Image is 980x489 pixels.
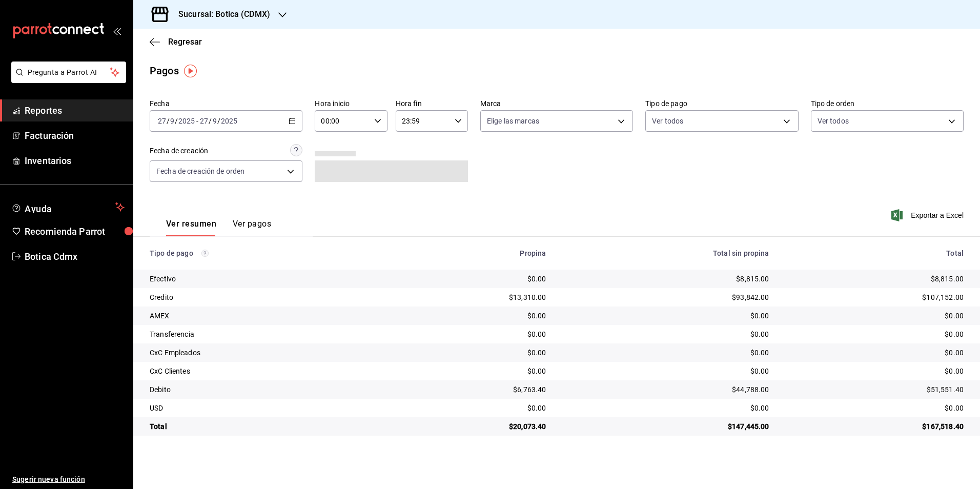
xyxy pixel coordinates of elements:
div: $0.00 [398,329,546,339]
label: Hora fin [396,100,468,107]
div: $0.00 [786,403,964,413]
span: / [209,117,212,125]
button: Exportar a Excel [893,209,964,221]
div: Pagos [150,63,179,78]
div: Propina [398,249,546,257]
div: $0.00 [563,329,769,339]
input: -- [212,117,217,125]
div: $8,815.00 [563,274,769,284]
div: AMEX [150,311,381,321]
span: / [167,117,170,125]
div: $107,152.00 [786,292,964,302]
input: -- [157,117,167,125]
div: Total sin propina [563,249,769,257]
div: Tipo de pago [150,249,381,257]
button: Ver pagos [233,219,271,236]
div: Total [786,249,964,257]
div: Efectivo [150,274,381,284]
div: $0.00 [563,366,769,376]
label: Tipo de pago [645,100,798,107]
label: Fecha [150,100,302,107]
div: $93,842.00 [563,292,769,302]
div: Fecha de creación [150,146,208,156]
span: Elige las marcas [487,116,539,126]
div: Debito [150,384,381,395]
div: $0.00 [563,348,769,358]
div: $6,763.40 [398,384,546,395]
div: $20,073.40 [398,421,546,432]
span: Facturación [25,129,125,142]
div: $0.00 [786,348,964,358]
span: Botica Cdmx [25,250,125,263]
div: $147,445.00 [563,421,769,432]
input: -- [170,117,175,125]
input: ---- [178,117,195,125]
div: $0.00 [563,311,769,321]
div: $0.00 [786,311,964,321]
label: Hora inicio [315,100,387,107]
div: CxC Empleados [150,348,381,358]
div: $0.00 [398,403,546,413]
input: -- [199,117,209,125]
span: Ver todos [818,116,849,126]
div: $51,551.40 [786,384,964,395]
button: Regresar [150,37,202,47]
label: Tipo de orden [811,100,964,107]
a: Pregunta a Parrot AI [7,74,126,85]
div: $8,815.00 [786,274,964,284]
div: $0.00 [786,366,964,376]
div: $0.00 [398,348,546,358]
div: $167,518.40 [786,421,964,432]
div: $44,788.00 [563,384,769,395]
span: Inventarios [25,154,125,168]
span: Fecha de creación de orden [156,166,244,176]
div: USD [150,403,381,413]
h3: Sucursal: Botica (CDMX) [170,8,270,21]
label: Marca [480,100,633,107]
div: Credito [150,292,381,302]
div: $0.00 [563,403,769,413]
button: Ver resumen [166,219,216,236]
div: $0.00 [398,274,546,284]
span: Pregunta a Parrot AI [28,67,110,78]
div: CxC Clientes [150,366,381,376]
div: $0.00 [786,329,964,339]
span: Recomienda Parrot [25,225,125,238]
button: Pregunta a Parrot AI [11,62,126,83]
span: - [196,117,198,125]
div: Total [150,421,381,432]
span: Ayuda [25,201,111,213]
img: Tooltip marker [184,65,197,77]
div: $13,310.00 [398,292,546,302]
div: $0.00 [398,366,546,376]
input: ---- [220,117,238,125]
div: navigation tabs [166,219,271,236]
span: / [175,117,178,125]
span: Regresar [168,37,202,47]
span: Reportes [25,104,125,117]
span: / [217,117,220,125]
svg: Los pagos realizados con Pay y otras terminales son montos brutos. [201,250,209,257]
span: Sugerir nueva función [12,474,125,485]
div: Transferencia [150,329,381,339]
span: Ver todos [652,116,683,126]
div: $0.00 [398,311,546,321]
button: open_drawer_menu [113,27,121,35]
